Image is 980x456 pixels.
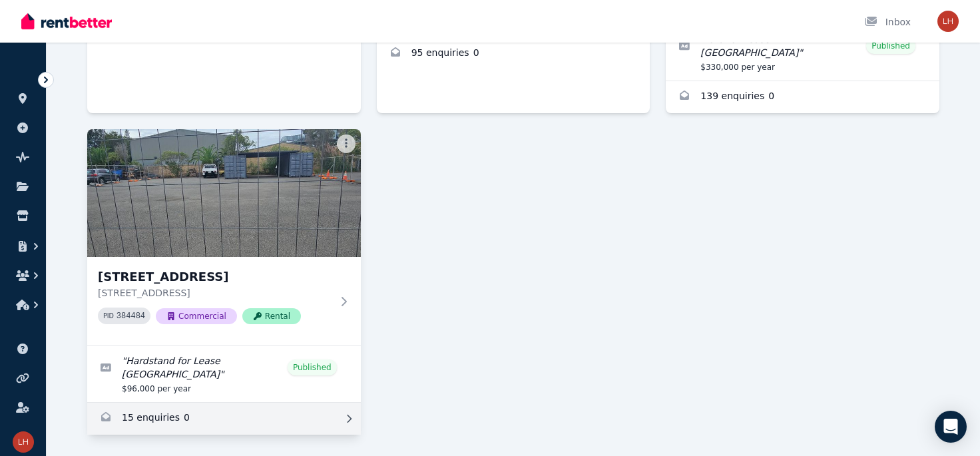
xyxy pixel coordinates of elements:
[87,129,361,345] a: 137 Turrella St, Turrella[STREET_ADDRESS][STREET_ADDRESS]PID 384484CommercialRental
[666,25,939,81] a: Edit listing: Yard for Lease South Sydney
[242,308,301,324] span: Rental
[337,134,356,153] button: More options
[103,312,114,320] small: PID
[156,308,237,324] span: Commercial
[937,11,959,32] img: LINDA HAMAMDJIAN
[935,411,967,443] div: Open Intercom Messenger
[87,403,361,435] a: Enquiries for 137 Turrella St, Turrella
[13,431,34,453] img: LINDA HAMAMDJIAN
[87,346,361,402] a: Edit listing: Hardstand for Lease Sydney
[21,11,112,31] img: RentBetter
[98,268,332,286] h3: [STREET_ADDRESS]
[98,286,332,300] p: [STREET_ADDRESS]
[87,129,361,257] img: 137 Turrella St, Turrella
[377,38,650,70] a: Enquiries for 0 Marrickville, Marrickville
[117,312,145,321] code: 384484
[666,81,939,113] a: Enquiries for 25 Caringbah, Caringbah
[864,15,911,29] div: Inbox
